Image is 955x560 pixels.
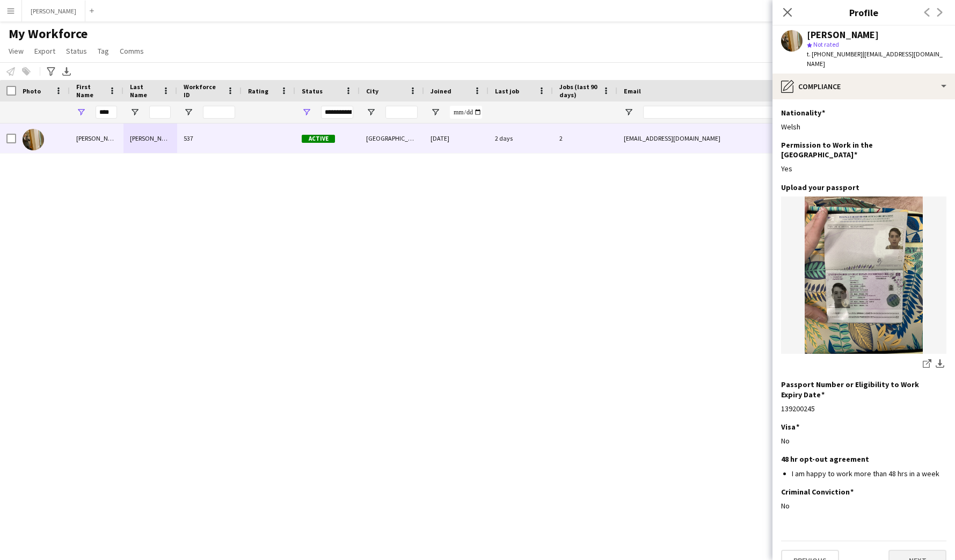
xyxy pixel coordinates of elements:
[431,87,451,95] span: Joined
[559,83,598,99] span: Jobs (last 90 days)
[781,183,859,192] h3: Upload your passport
[184,83,222,99] span: Workforce ID
[772,74,955,99] div: Compliance
[807,50,863,58] span: t. [PHONE_NUMBER]
[807,50,943,68] span: | [EMAIL_ADDRESS][DOMAIN_NAME]
[772,5,955,19] h3: Profile
[115,44,148,58] a: Comms
[76,83,104,99] span: First Name
[781,197,946,354] img: IMG_8895.jpeg
[184,107,193,117] button: Open Filter Menu
[624,107,633,117] button: Open Filter Menu
[781,487,854,497] h3: Criminal Conviction
[30,44,60,58] a: Export
[792,469,946,478] li: I am happy to work more than 48 hrs in a week
[248,87,268,95] span: Rating
[489,123,553,153] div: 2 days
[66,46,87,56] span: Status
[781,122,946,132] div: Welsh
[450,106,482,119] input: Joined Filter Input
[4,44,28,58] a: View
[123,123,177,153] div: [PERSON_NAME]
[177,123,242,153] div: 537
[385,106,418,119] input: City Filter Input
[781,501,946,511] div: No
[431,107,440,117] button: Open Filter Menu
[22,1,85,21] button: [PERSON_NAME]
[62,44,91,58] a: Status
[60,65,73,78] app-action-btn: Export XLSX
[495,87,519,95] span: Last job
[120,46,144,56] span: Comms
[76,107,86,117] button: Open Filter Menu
[360,123,424,153] div: [GEOGRAPHIC_DATA]
[302,135,335,143] span: Active
[130,83,158,99] span: Last Name
[45,65,57,78] app-action-btn: Advanced filters
[781,422,799,432] h3: Visa
[424,123,489,153] div: [DATE]
[643,106,826,119] input: Email Filter Input
[617,123,832,153] div: [EMAIL_ADDRESS][DOMAIN_NAME]
[781,404,946,413] div: 139200245
[781,164,946,173] div: Yes
[23,129,44,150] img: Solomon Bennett
[203,106,235,119] input: Workforce ID Filter Input
[553,123,617,153] div: 2
[96,106,117,119] input: First Name Filter Input
[624,87,641,95] span: Email
[781,380,938,399] h3: Passport Number or Eligibility to Work Expiry Date
[23,87,41,95] span: Photo
[807,30,879,40] div: [PERSON_NAME]
[34,46,55,56] span: Export
[130,107,140,117] button: Open Filter Menu
[781,140,938,159] h3: Permission to Work in the [GEOGRAPHIC_DATA]
[302,87,323,95] span: Status
[366,87,378,95] span: City
[813,40,839,48] span: Not rated
[98,46,109,56] span: Tag
[9,26,88,42] span: My Workforce
[366,107,376,117] button: Open Filter Menu
[149,106,171,119] input: Last Name Filter Input
[9,46,24,56] span: View
[781,436,946,446] div: No
[302,107,311,117] button: Open Filter Menu
[70,123,123,153] div: [PERSON_NAME]
[781,108,825,118] h3: Nationality
[781,454,869,464] h3: 48 hr opt-out agreement
[93,44,113,58] a: Tag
